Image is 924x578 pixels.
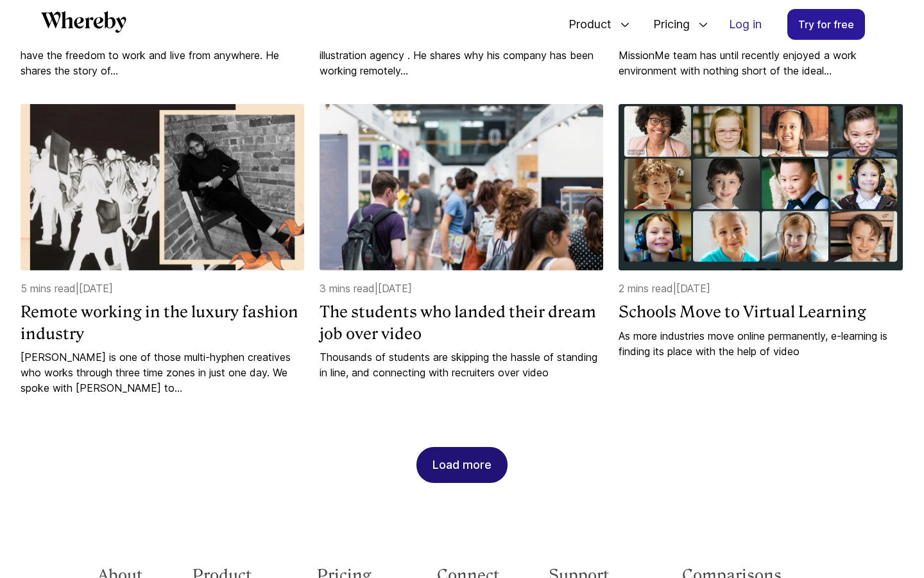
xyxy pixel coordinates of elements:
[619,328,902,359] a: As more industries move online permanently, e-learning is finding its place with the help of video
[556,3,615,46] span: Product
[21,349,304,396] a: [PERSON_NAME] is one of those multi-hyphen creatives who works through three time zones in just o...
[320,281,603,296] p: 3 mins read | [DATE]
[432,448,492,482] div: Load more
[619,301,902,323] a: Schools Move to Virtual Learning
[619,32,902,78] a: In [GEOGRAPHIC_DATA], [GEOGRAPHIC_DATA], the MissionMe team has until recently enjoyed a work env...
[416,447,508,483] button: Load more
[41,11,126,37] a: Whereby
[21,281,304,296] p: 5 mins read | [DATE]
[719,10,772,39] a: Log in
[21,301,304,344] a: Remote working in the luxury fashion industry
[41,11,126,33] svg: Whereby
[619,281,902,296] p: 2 mins read | [DATE]
[787,9,865,40] a: Try for free
[320,349,603,380] a: Thousands of students are skipping the hassle of standing in line, and connecting with recruiters...
[640,3,693,46] span: Pricing
[320,32,603,78] a: [PERSON_NAME] is the cofounder of the fully remote illustration agency . He shares why his compan...
[320,301,603,344] a: The students who landed their dream job over video
[21,32,304,78] a: [PERSON_NAME] built his home on wheels so he could have the freedom to work and live from anywher...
